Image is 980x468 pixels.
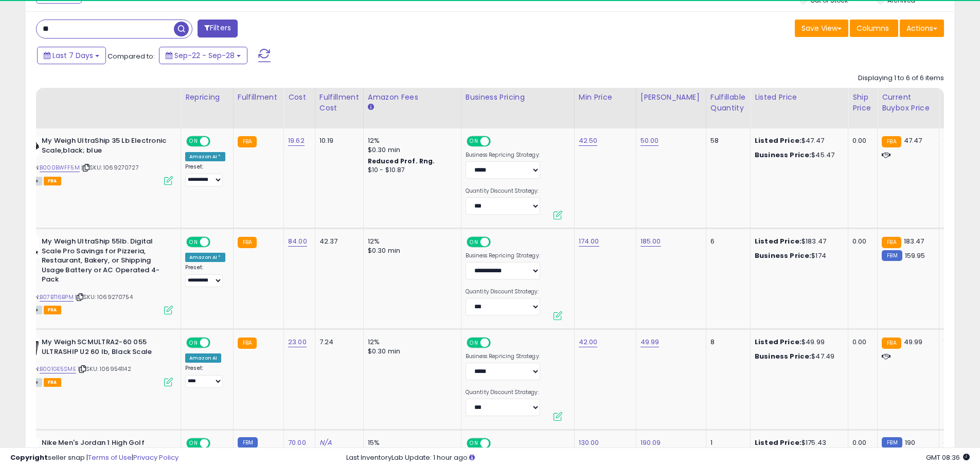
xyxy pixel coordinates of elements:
div: Amazon Fees [368,92,457,103]
span: FBA [44,306,61,314]
div: Repricing [185,92,229,103]
div: $0.30 min [368,246,453,255]
div: Cost [288,92,311,103]
div: Displaying 1 to 6 of 6 items [858,73,944,83]
strong: Copyright [10,453,48,462]
div: Preset: [185,163,225,186]
div: 0.00 [852,237,869,246]
a: B001GE5SME [40,365,76,373]
div: $10 - $10.87 [368,166,453,175]
div: 100% [943,338,977,347]
div: $0.30 min [368,145,453,155]
span: FBA [44,378,61,387]
span: OFF [489,238,505,247]
small: FBM [882,437,902,448]
a: B000BWFF5M [40,163,80,172]
span: 47.47 [904,136,922,145]
span: ON [187,339,200,347]
div: Title [16,92,176,103]
div: Fulfillment [238,92,279,103]
b: Listed Price: [755,236,801,246]
small: FBA [882,136,901,147]
div: $49.99 [755,338,840,347]
span: | SKU: 1069270754 [75,293,133,301]
label: Business Repricing Strategy: [466,152,540,159]
div: Preset: [185,264,225,287]
a: Privacy Policy [133,453,179,462]
a: 42.50 [579,136,598,146]
label: Quantity Discount Strategy: [466,288,540,295]
a: 50.00 [640,136,659,146]
div: 58 [710,136,742,145]
div: 7.24 [319,338,355,347]
label: Business Repricing Strategy: [466,353,540,360]
small: FBA [238,136,257,147]
div: 48% [943,237,977,246]
div: 12% [368,136,453,145]
b: My Weigh UltraShip 35 Lb Electronic Scale,black; blue [42,136,167,158]
span: OFF [489,137,505,146]
div: $0.30 min [368,347,453,356]
span: ON [468,137,480,146]
div: $47.47 [755,136,840,145]
div: Fulfillable Quantity [710,92,746,114]
small: FBA [882,338,901,349]
span: OFF [209,339,225,347]
span: ON [187,137,200,146]
span: Compared to: [108,51,155,61]
div: Last InventoryLab Update: 1 hour ago. [346,453,970,463]
a: 49.99 [640,337,660,347]
div: $174 [755,251,840,260]
span: OFF [209,238,225,247]
span: Sep-22 - Sep-28 [174,50,235,61]
div: $45.47 [755,151,840,160]
b: Reduced Prof. Rng. [368,157,435,165]
div: 6 [710,237,742,246]
label: Quantity Discount Strategy: [466,188,540,195]
div: Min Price [579,92,632,103]
a: 19.62 [288,136,305,146]
a: B07BT16BPM [40,293,74,302]
span: 49.99 [904,337,923,347]
div: 0.00 [852,338,869,347]
span: 159.95 [905,251,925,260]
div: Fulfillment Cost [319,92,359,114]
button: Filters [198,20,238,38]
span: | SKU: 1069270727 [81,163,139,172]
small: Amazon Fees. [368,103,374,112]
span: | SKU: 1069541142 [78,365,131,373]
a: 23.00 [288,337,307,347]
span: 2025-10-6 08:36 GMT [926,453,970,462]
div: [PERSON_NAME] [640,92,702,103]
div: Listed Price [755,92,844,103]
b: Business Price: [755,251,811,260]
div: $183.47 [755,237,840,246]
button: Columns [850,20,898,37]
div: Current Buybox Price [882,92,935,114]
div: 0.00 [852,136,869,145]
label: Business Repricing Strategy: [466,252,540,259]
b: Business Price: [755,351,811,361]
small: FBA [238,237,257,248]
b: My Weigh SCMULTRA2-60 055 ULTRASHIP U2 60 lb, Black Scale [42,338,167,359]
button: Sep-22 - Sep-28 [159,47,247,64]
button: Actions [900,20,944,37]
div: ASIN: [19,338,173,385]
span: Columns [857,23,889,33]
small: FBA [882,237,901,248]
small: FBM [238,437,258,448]
span: Last 7 Days [52,50,93,61]
small: FBA [238,338,257,349]
div: Amazon AI * [185,253,225,262]
div: Ship Price [852,92,873,114]
div: seller snap | | [10,453,179,463]
button: Last 7 Days [37,47,106,64]
button: Save View [795,20,848,37]
div: Amazon AI [185,353,221,363]
span: ON [468,339,480,347]
div: 94% [943,136,977,145]
span: 183.47 [904,236,924,246]
a: 174.00 [579,236,599,247]
div: ASIN: [19,136,173,184]
a: 84.00 [288,236,307,247]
